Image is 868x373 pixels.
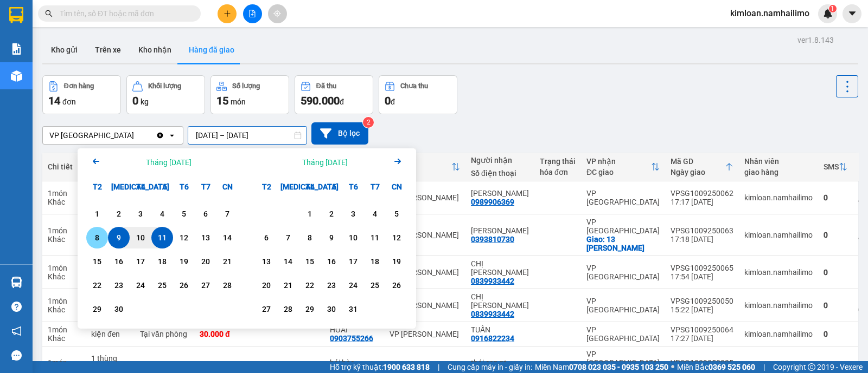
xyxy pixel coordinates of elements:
div: Choose Thứ Bảy, tháng 09 6 2025. It's available. [195,203,216,225]
div: Choose Chủ Nhật, tháng 09 28 2025. It's available. [216,274,238,296]
div: 0903755266 [330,334,373,343]
div: 30.000 đ [200,330,254,338]
img: icon-new-feature [823,9,833,18]
div: hóa đơn [540,168,576,176]
span: caret-down [847,9,857,18]
div: TUẤN [471,325,529,334]
div: 29 [90,303,105,316]
div: Choose Thứ Sáu, tháng 10 3 2025. It's available. [342,203,364,225]
div: 11 [367,231,382,244]
div: Choose Thứ Năm, tháng 10 30 2025. It's available. [321,298,342,320]
button: Bộ lọc [311,122,368,145]
button: Previous month. [90,155,103,169]
div: Khác [48,198,80,206]
div: T5 [321,176,342,198]
strong: 1900 633 818 [383,363,430,371]
div: [MEDICAL_DATA] [108,176,130,198]
div: Choose Thứ Năm, tháng 10 23 2025. It's available. [321,274,342,296]
div: Choose Chủ Nhật, tháng 10 5 2025. It's available. [386,203,407,225]
div: 7 [220,207,235,220]
div: 30 [324,303,339,316]
div: VP [GEOGRAPHIC_DATA] [586,264,660,281]
div: Đã thu [316,82,336,90]
div: 21 [220,255,235,268]
div: kimloan.namhailimo [744,193,813,202]
div: Tháng [DATE] [146,157,192,168]
div: ver 1.8.143 [797,34,834,46]
div: Choose Thứ Tư, tháng 09 10 2025. It's available. [130,227,151,248]
div: 18 [155,255,170,268]
span: message [11,350,22,361]
div: T6 [173,176,195,198]
div: 19 [389,255,404,268]
div: 16 [111,255,126,268]
strong: 0369 525 060 [709,363,755,371]
span: 14 [48,94,60,107]
div: Khác [48,334,80,343]
div: VP [GEOGRAPHIC_DATA] [49,130,134,141]
button: Next month. [391,155,404,169]
div: Choose Thứ Bảy, tháng 10 18 2025. It's available. [364,251,386,272]
div: kimloan.namhailimo [744,330,813,338]
div: [MEDICAL_DATA] [277,176,299,198]
div: 9 [324,231,339,244]
span: 590.000 [301,94,340,107]
th: Toggle SortBy [665,153,739,181]
div: 7 [280,231,296,244]
div: Choose Thứ Bảy, tháng 09 13 2025. It's available. [195,227,216,248]
span: Cung cấp máy in - giấy in: [448,361,532,373]
button: Kho gửi [42,37,86,63]
div: 3 [346,207,361,220]
div: Tại văn phòng [140,330,189,338]
div: Choose Thứ Hai, tháng 10 6 2025. It's available. [256,227,277,248]
div: 25 [155,279,170,292]
div: Choose Thứ Tư, tháng 10 1 2025. It's available. [299,203,321,225]
div: Choose Thứ Hai, tháng 10 27 2025. It's available. [256,298,277,320]
sup: 2 [363,117,374,128]
div: Choose Thứ Ba, tháng 10 7 2025. It's available. [277,227,299,248]
button: plus [218,4,237,23]
div: 0989906369 [471,198,514,206]
span: đ [340,97,344,106]
div: kimloan.namhailimo [744,231,813,239]
div: Choose Thứ Sáu, tháng 10 10 2025. It's available. [342,227,364,248]
div: VPSG1009250050 [671,297,733,305]
div: Khác [48,235,80,244]
div: 1 [302,207,317,220]
div: 12 [176,231,192,244]
div: T2 [256,176,277,198]
div: 24 [133,279,148,292]
svg: Arrow Right [391,155,404,168]
div: VP [GEOGRAPHIC_DATA] [586,218,660,235]
div: 28 [280,303,296,316]
div: Choose Chủ Nhật, tháng 09 21 2025. It's available. [216,251,238,272]
div: Choose Thứ Năm, tháng 10 9 2025. It's available. [321,227,342,248]
div: Số lượng [232,82,260,90]
div: 13 [198,231,213,244]
div: 0839933442 [471,277,514,285]
div: 0 [824,193,847,202]
div: ĐC giao [586,168,651,176]
div: 17:17 [DATE] [671,198,733,206]
div: ĐC lấy [390,168,451,176]
div: 1 món [48,226,80,235]
div: 31 [346,303,361,316]
span: kimloan.namhailimo [722,6,818,20]
sup: 1 [829,5,837,12]
div: Choose Thứ Năm, tháng 09 25 2025. It's available. [151,274,173,296]
div: T2 [86,176,108,198]
div: 27 [259,303,274,316]
div: Choose Thứ Bảy, tháng 10 25 2025. It's available. [364,274,386,296]
div: Choose Thứ Hai, tháng 10 13 2025. It's available. [256,251,277,272]
span: đơn [62,97,76,106]
div: Choose Chủ Nhật, tháng 10 12 2025. It's available. [386,227,407,248]
button: aim [268,4,287,23]
div: Người nhận [471,156,529,165]
div: Choose Thứ Ba, tháng 10 14 2025. It's available. [277,251,299,272]
th: Toggle SortBy [581,153,665,181]
div: Choose Thứ Ba, tháng 09 23 2025. It's available. [108,274,130,296]
div: Choose Thứ Hai, tháng 09 15 2025. It's available. [86,251,108,272]
div: VP [PERSON_NAME] [390,330,460,338]
div: 5 [176,207,192,220]
div: 14 [220,231,235,244]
